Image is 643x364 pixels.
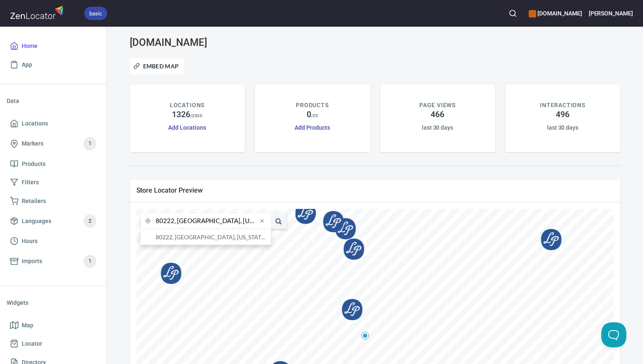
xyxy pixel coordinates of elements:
[504,4,522,23] button: Search
[141,229,271,245] li: 80222, Denver, Colorado, United States
[130,58,184,74] button: Embed Map
[7,232,100,251] a: Hours
[601,322,626,347] iframe: Help Scout Beacon - Open
[22,196,46,206] span: Retailers
[529,4,582,23] div: Manage your apps
[22,216,51,226] span: Languages
[529,9,582,18] h6: [DOMAIN_NAME]
[556,110,570,120] h4: 496
[22,320,33,331] span: Map
[7,114,100,133] a: Locations
[84,7,107,20] div: basic
[7,91,100,111] li: Data
[307,110,311,120] h4: 0
[130,37,287,48] h3: [DOMAIN_NAME]
[22,256,42,266] span: Imports
[22,236,38,246] span: Hours
[156,213,257,229] input: city or postal code
[22,118,48,129] span: Locations
[83,139,96,148] span: 1
[168,124,206,131] a: Add Locations
[190,113,202,119] p: / 2500
[7,155,100,173] a: Products
[10,3,66,21] img: zenlocator
[7,173,100,192] a: Filters
[7,251,100,272] a: Imports1
[7,133,100,155] a: Markers1
[296,101,329,110] p: PRODUCTS
[540,101,585,110] p: INTERACTIONS
[7,293,100,313] li: Widgets
[547,123,578,132] h6: last 30 days
[419,101,456,110] p: PAGE VIEWS
[422,123,453,132] h6: last 30 days
[136,186,614,195] span: Store Locator Preview
[83,256,96,266] span: 1
[135,61,179,71] span: Embed Map
[295,124,330,131] a: Add Products
[22,60,32,70] span: App
[589,4,633,23] button: [PERSON_NAME]
[22,138,43,149] span: Markers
[83,216,96,226] span: 2
[22,159,45,169] span: Products
[84,9,107,18] span: basic
[431,110,444,120] h4: 466
[7,192,100,211] a: Retailers
[7,55,100,74] a: App
[7,37,100,55] a: Home
[22,41,38,51] span: Home
[7,210,100,232] a: Languages2
[22,339,42,349] span: Locator
[170,101,204,110] p: LOCATIONS
[7,334,100,353] a: Locator
[311,113,318,119] p: / 25
[7,316,100,335] a: Map
[589,9,633,18] h6: [PERSON_NAME]
[172,110,190,120] h4: 1326
[22,177,39,188] span: Filters
[529,10,536,18] button: color-CE600E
